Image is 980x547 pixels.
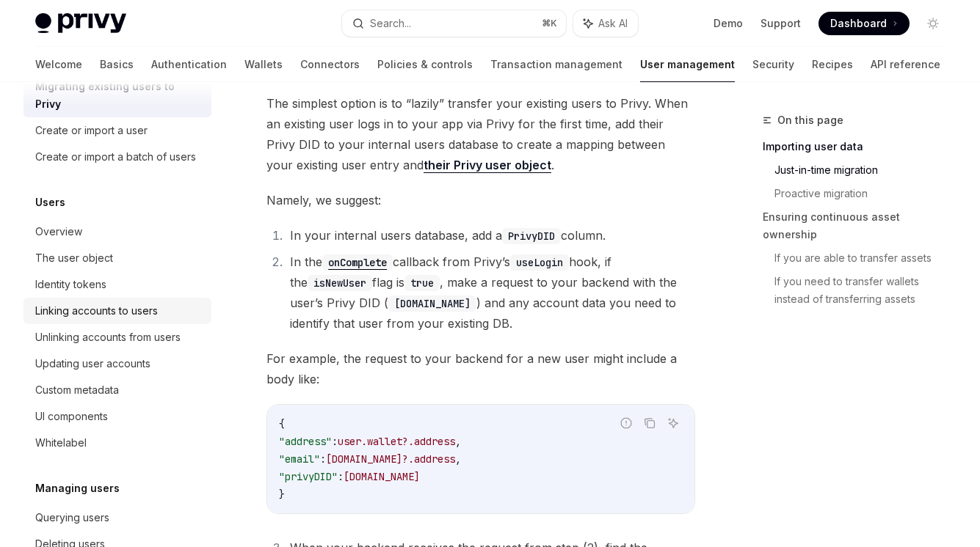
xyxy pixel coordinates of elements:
a: Querying users [23,504,211,531]
span: } [279,488,285,501]
div: Create or import a batch of users [35,148,196,166]
a: their Privy user object [424,158,551,173]
div: Unlinking accounts from users [35,328,181,346]
div: Create or import a user [35,122,148,139]
span: "address" [279,435,332,448]
span: "privyDID" [279,470,338,483]
span: user.wallet?.address [338,435,455,448]
code: isNewUser [308,275,372,291]
div: Search... [370,15,411,32]
div: Querying users [35,509,109,526]
a: Welcome [35,47,82,82]
code: PrivyDID [502,228,561,244]
a: Unlinking accounts from users [23,324,211,350]
a: Importing user data [763,135,957,158]
span: The simplest option is to “lazily” transfer your existing users to Privy. When an existing user l... [266,93,695,175]
a: Just-in-time migration [774,158,957,182]
div: Overview [35,223,82,241]
span: { [279,417,285,430]
span: "email" [279,452,320,466]
h5: Users [35,194,65,211]
a: Dashboard [819,12,910,35]
span: ⌘ K [542,18,557,29]
a: Authentication [151,47,227,82]
a: Ensuring continuous asset ownership [763,205,957,246]
a: Overview [23,219,211,245]
a: Identity tokens [23,271,211,298]
a: Linking accounts to users [23,298,211,324]
a: If you are able to transfer assets [774,246,957,270]
a: Demo [714,16,743,31]
a: Proactive migration [774,182,957,205]
button: Copy the contents from the code block [640,414,659,433]
span: For example, the request to your backend for a new user might include a body like: [266,348,695,389]
a: onComplete [322,254,393,269]
a: API reference [871,47,940,82]
a: Transaction management [490,47,623,82]
a: Support [761,16,801,31]
div: Identity tokens [35,276,106,293]
a: The user object [23,245,211,271]
button: Search...⌘K [342,10,565,37]
span: On this page [777,111,843,129]
a: Create or import a user [23,117,211,144]
a: Create or import a batch of users [23,144,211,170]
img: light logo [35,13,126,34]
code: true [404,275,440,291]
div: Custom metadata [35,381,119,399]
a: Whitelabel [23,430,211,456]
a: Policies & controls [377,47,473,82]
div: Updating user accounts [35,355,150,372]
button: Ask AI [664,414,683,433]
span: Namely, we suggest: [266,190,695,210]
span: Ask AI [598,16,628,31]
a: If you need to transfer wallets instead of transferring assets [774,270,957,311]
span: : [332,435,338,448]
h5: Managing users [35,480,120,497]
span: : [320,452,326,466]
a: Updating user accounts [23,350,211,377]
div: Linking accounts to users [35,302,158,320]
code: useLogin [510,254,569,271]
a: Wallets [244,47,283,82]
li: In your internal users database, add a column. [286,225,695,246]
div: Whitelabel [35,434,87,452]
span: , [455,452,461,466]
button: Toggle dark mode [921,12,945,35]
span: [DOMAIN_NAME]?.address [326,452,455,466]
code: onComplete [322,254,393,271]
a: UI components [23,403,211,430]
a: Recipes [812,47,853,82]
span: Dashboard [830,16,887,31]
a: Security [752,47,794,82]
button: Ask AI [573,10,638,37]
div: The user object [35,249,113,267]
a: User management [640,47,735,82]
span: : [338,470,344,483]
a: Basics [100,47,134,82]
li: In the callback from Privy’s hook, if the flag is , make a request to your backend with the user’... [286,252,695,334]
a: Connectors [300,47,360,82]
span: [DOMAIN_NAME] [344,470,420,483]
code: [DOMAIN_NAME] [388,295,476,312]
a: Custom metadata [23,377,211,403]
div: UI components [35,408,108,425]
button: Report incorrect code [617,414,636,433]
span: , [455,435,461,448]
